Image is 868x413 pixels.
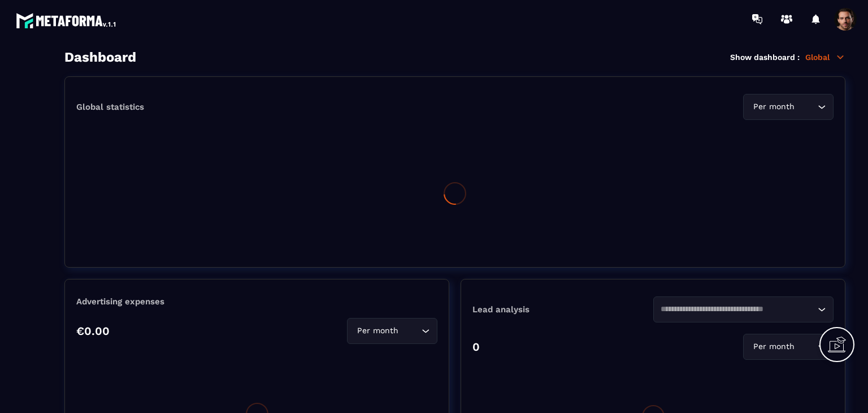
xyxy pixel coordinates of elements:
input: Search for option [401,325,419,337]
input: Search for option [797,101,815,113]
span: Per month [354,325,401,337]
p: Lead analysis [472,304,653,315]
div: Search for option [743,94,834,120]
div: Search for option [743,334,834,360]
p: Show dashboard : [730,53,800,62]
p: Global [805,52,845,62]
div: Search for option [347,318,437,344]
p: Advertising expenses [76,296,437,307]
span: Per month [750,341,797,353]
p: Global statistics [76,102,144,112]
div: Search for option [653,296,834,322]
p: €0.00 [76,324,110,338]
span: Per month [750,101,797,113]
img: logo [16,10,118,31]
p: 0 [472,340,480,354]
input: Search for option [797,341,815,353]
h3: Dashboard [64,49,136,65]
input: Search for option [661,303,815,316]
